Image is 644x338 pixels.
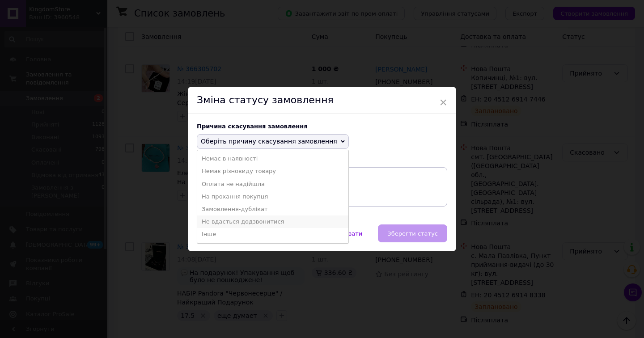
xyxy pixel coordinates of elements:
li: Немає різновиду товару [197,165,348,177]
span: Оберіть причину скасування замовлення [201,138,337,145]
li: Оплата не надійшла [197,178,348,190]
div: Зміна статусу замовлення [188,87,456,114]
li: Немає в наявності [197,152,348,165]
li: Інше [197,228,348,241]
li: На прохання покупця [197,190,348,203]
li: Замовлення-дублікат [197,203,348,215]
li: Не вдається додзвонитися [197,215,348,228]
div: Причина скасування замовлення [197,123,447,130]
span: × [439,95,447,110]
